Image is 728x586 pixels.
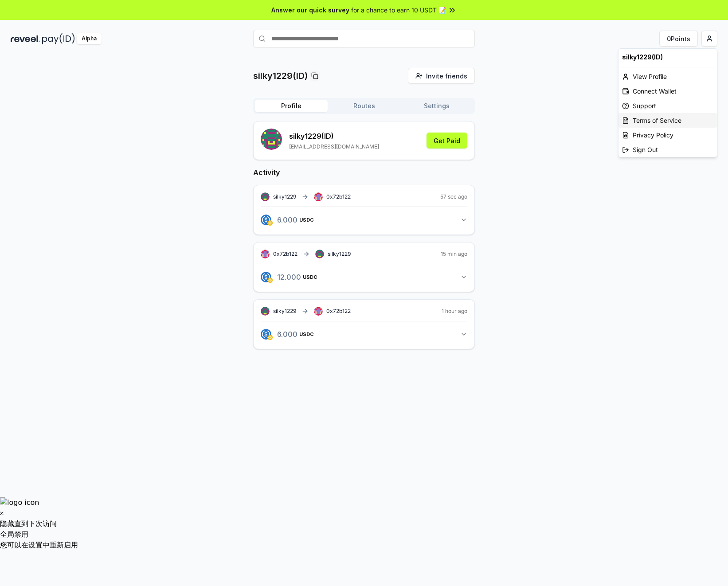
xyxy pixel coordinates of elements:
div: silky1229(ID) [618,49,717,65]
a: Terms of Service [618,113,717,128]
a: Support [618,98,717,113]
div: Sign Out [618,142,717,157]
a: Privacy Policy [618,128,717,142]
div: Connect Wallet [618,84,717,98]
div: View Profile [618,69,717,84]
